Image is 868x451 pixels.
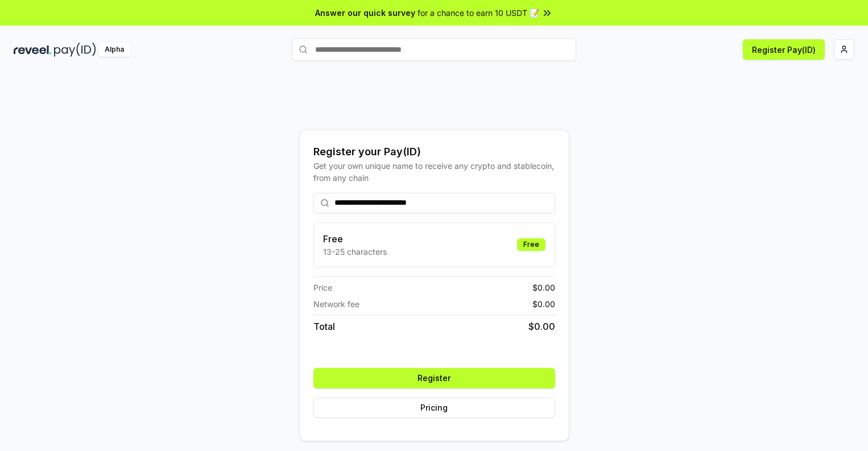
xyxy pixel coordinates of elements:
[313,282,332,293] span: Price
[418,7,539,19] span: for a chance to earn 10 USDT 📝
[313,298,359,310] span: Network fee
[98,43,130,57] div: Alpha
[532,298,555,310] span: $ 0.00
[313,144,555,160] div: Register your Pay(ID)
[528,320,555,333] span: $ 0.00
[743,39,825,60] button: Register Pay(ID)
[532,282,555,293] span: $ 0.00
[313,398,555,418] button: Pricing
[54,43,96,57] img: pay_id
[517,238,545,251] div: Free
[313,368,555,388] button: Register
[313,320,335,333] span: Total
[313,160,555,184] div: Get your own unique name to receive any crypto and stablecoin, from any chain
[14,43,52,57] img: reveel_dark
[315,7,415,19] span: Answer our quick survey
[323,232,387,246] h3: Free
[323,246,387,258] p: 13-25 characters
